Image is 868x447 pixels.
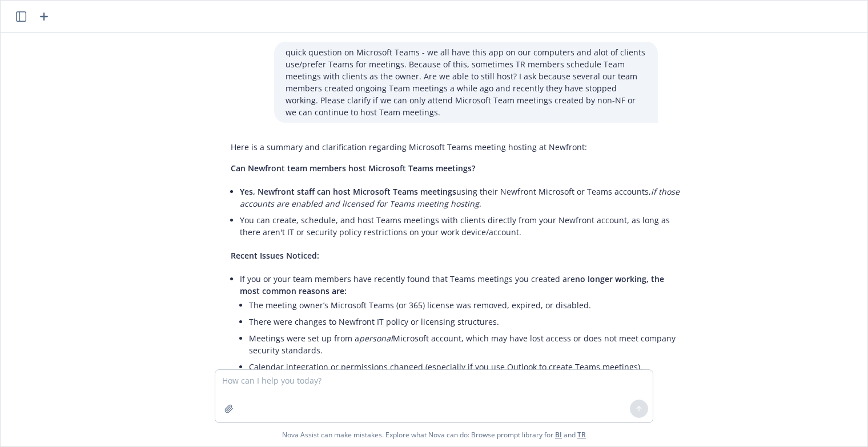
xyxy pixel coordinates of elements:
[231,250,319,261] span: Recent Issues Noticed:
[359,333,393,344] em: personal
[240,271,685,377] li: If you or your team members have recently found that Teams meetings you created are
[555,430,562,440] a: BI
[249,313,685,330] li: There were changes to Newfront IT policy or licensing structures.
[240,212,685,240] li: You can create, schedule, and host Teams meetings with clients directly from your Newfront accoun...
[286,46,646,118] p: quick question on Microsoft Teams - we all have this app on our computers and alot of clients use...
[249,297,685,313] li: The meeting owner’s Microsoft Teams (or 365) license was removed, expired, or disabled.
[240,183,685,212] li: using their Newfront Microsoft or Teams accounts, .
[231,163,475,174] span: Can Newfront team members host Microsoft Teams meetings?
[249,330,685,359] li: Meetings were set up from a Microsoft account, which may have lost access or does not meet compan...
[282,423,586,446] span: Nova Assist can make mistakes. Explore what Nova can do: Browse prompt library for and
[577,430,586,440] a: TR
[249,359,685,375] li: Calendar integration or permissions changed (especially if you use Outlook to create Teams meetin...
[231,141,685,153] p: Here is a summary and clarification regarding Microsoft Teams meeting hosting at Newfront:
[240,186,456,197] span: Yes, Newfront staff can host Microsoft Teams meetings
